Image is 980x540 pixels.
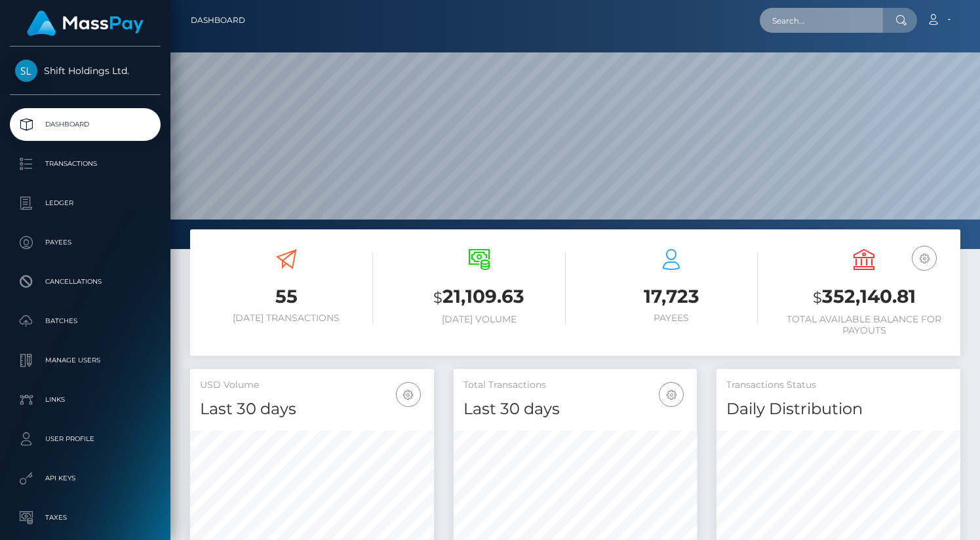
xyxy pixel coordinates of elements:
p: Taxes [15,508,155,528]
a: User Profile [10,423,161,455]
h6: [DATE] Transactions [200,313,373,324]
h6: Total Available Balance for Payouts [777,314,951,336]
p: Transactions [15,154,155,174]
p: Manage Users [15,351,155,370]
p: Payees [15,233,155,252]
small: $ [813,288,822,307]
a: Transactions [10,147,161,180]
a: Cancellations [10,265,161,298]
p: API Keys [15,469,155,488]
a: Links [10,383,161,416]
h3: 17,723 [585,284,758,309]
h5: Transactions Status [726,379,951,392]
p: User Profile [15,429,155,449]
a: Dashboard [191,7,245,34]
h3: 21,109.63 [393,284,566,311]
h3: 55 [200,284,373,309]
h4: Last 30 days [200,398,424,421]
h3: 352,140.81 [777,284,951,311]
img: MassPay Logo [27,10,144,36]
h4: Daily Distribution [726,398,951,421]
p: Ledger [15,193,155,213]
h5: Total Transactions [463,379,688,392]
p: Dashboard [15,115,155,134]
a: Manage Users [10,344,161,377]
a: API Keys [10,462,161,495]
h6: Payees [585,313,758,324]
img: Shift Holdings Ltd. [15,60,37,82]
h4: Last 30 days [463,398,688,421]
span: Shift Holdings Ltd. [10,65,161,77]
h6: [DATE] Volume [393,314,566,325]
a: Payees [10,226,161,259]
p: Links [15,390,155,410]
a: Ledger [10,187,161,220]
a: Batches [10,305,161,337]
h5: USD Volume [200,379,424,392]
p: Batches [15,311,155,331]
input: Search... [760,8,883,33]
small: $ [433,288,442,307]
a: Taxes [10,501,161,534]
p: Cancellations [15,272,155,292]
a: Dashboard [10,108,161,141]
